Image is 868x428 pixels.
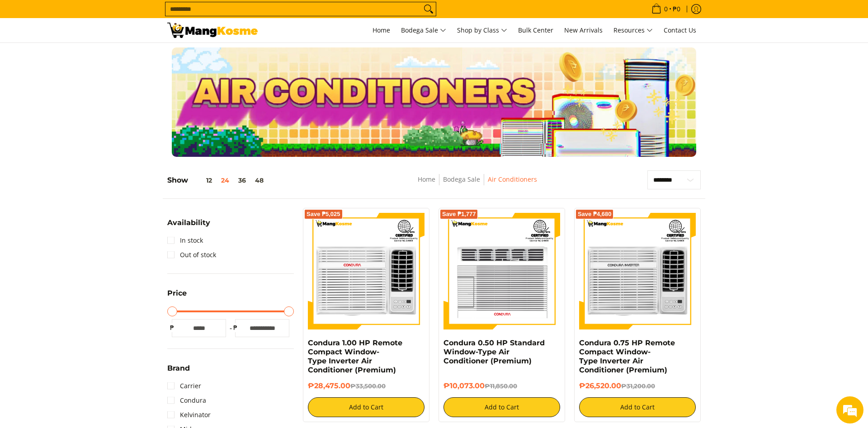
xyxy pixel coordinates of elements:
[167,408,211,422] a: Kelvinator
[167,290,187,304] summary: Open
[579,213,696,329] img: Condura 0.75 HP Remote Compact Window-Type Inverter Air Conditioner (Premium)
[613,25,653,36] span: Resources
[350,382,386,390] del: ₱33,500.00
[307,212,340,217] span: Save ₱5,025
[418,175,435,183] a: Home
[167,323,176,332] span: ₱
[167,176,268,185] h5: Show
[188,177,217,184] button: 12
[579,339,675,374] a: Condura 0.75 HP Remote Compact Window-Type Inverter Air Conditioner (Premium)
[308,397,425,417] button: Add to Cart
[671,6,682,12] span: ₱0
[578,212,612,217] span: Save ₱4,680
[579,397,696,417] button: Add to Cart
[167,290,187,297] span: Price
[250,177,268,184] button: 48
[217,177,234,184] button: 24
[401,25,446,36] span: Bodega Sale
[621,382,655,390] del: ₱31,200.00
[368,18,395,42] a: Home
[518,26,553,34] span: Bulk Center
[663,6,669,12] span: 0
[457,25,507,36] span: Shop by Class
[485,382,517,390] del: ₱11,850.00
[453,18,512,42] a: Shop by Class
[167,365,190,379] summary: Open
[443,381,560,390] h6: ₱10,073.00
[609,18,657,42] a: Resources
[167,365,190,372] span: Brand
[421,2,436,16] button: Search
[579,381,696,390] h6: ₱26,520.00
[308,213,425,329] img: Condura 1.00 HP Remote Compact Window-Type Inverter Air Conditioner (Premium)
[488,175,537,183] a: Air Conditioners
[308,339,402,374] a: Condura 1.00 HP Remote Compact Window-Type Inverter Air Conditioner (Premium)
[649,4,683,14] span: •
[373,26,390,34] span: Home
[564,26,603,34] span: New Arrivals
[560,18,607,42] a: New Arrivals
[167,233,203,248] a: In stock
[167,23,258,38] img: Bodega Sale Aircon l Mang Kosme: Home Appliances Warehouse Sale | Page 2
[352,174,603,194] nav: Breadcrumbs
[167,219,210,226] span: Availability
[443,213,560,329] img: condura-wrac-6s-premium-mang-kosme
[167,379,201,393] a: Carrier
[443,175,480,183] a: Bodega Sale
[234,177,250,184] button: 36
[231,323,240,332] span: ₱
[167,219,210,233] summary: Open
[167,393,206,408] a: Condura
[664,26,696,34] span: Contact Us
[659,18,701,42] a: Contact Us
[514,18,558,42] a: Bulk Center
[396,18,451,42] a: Bodega Sale
[442,212,476,217] span: Save ₱1,777
[267,18,701,42] nav: Main Menu
[167,248,216,262] a: Out of stock
[443,397,560,417] button: Add to Cart
[443,339,545,365] a: Condura 0.50 HP Standard Window-Type Air Conditioner (Premium)
[308,381,425,390] h6: ₱28,475.00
